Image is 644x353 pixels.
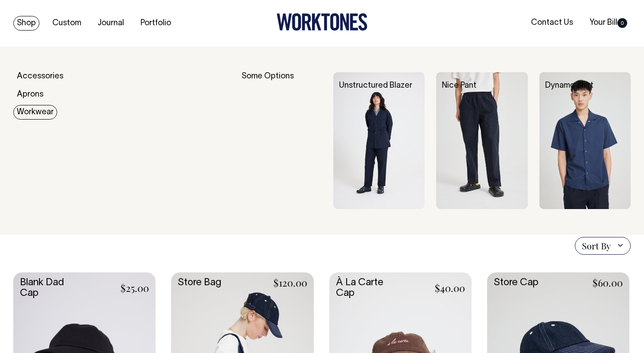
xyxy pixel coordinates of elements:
span: Sort By [582,241,611,251]
img: Nice Pant [436,72,527,209]
img: Dynamo Shirt [539,72,631,209]
a: Custom [49,16,85,31]
span: 0 [617,18,627,28]
img: Unstructured Blazer [333,72,425,209]
a: Your Bill0 [586,16,631,30]
a: Portfolio [137,16,175,31]
a: Contact Us [527,16,577,30]
a: Accessories [13,69,67,84]
div: Some Options [242,72,322,209]
a: Shop [13,16,39,31]
a: Journal [94,16,128,31]
a: Workwear [13,105,57,120]
a: Nice Pant [442,82,476,89]
a: Dynamo Shirt [545,82,593,89]
a: Aprons [13,87,47,102]
a: Unstructured Blazer [339,82,412,89]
